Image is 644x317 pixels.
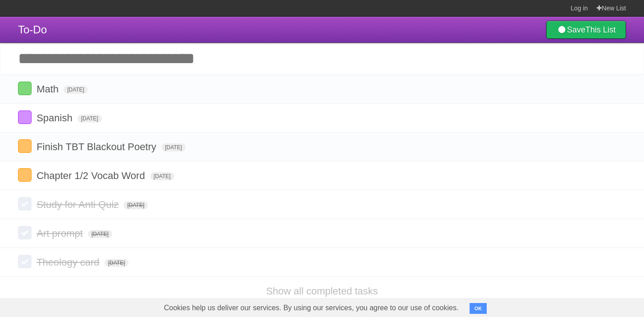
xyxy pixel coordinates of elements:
[18,255,32,268] label: Done
[64,86,88,94] span: [DATE]
[470,303,487,314] button: OK
[546,21,626,39] a: SaveThis List
[18,110,32,124] label: Done
[585,25,616,34] b: This List
[150,172,174,180] span: [DATE]
[18,82,32,95] label: Done
[37,228,85,239] span: Art prompt
[123,201,148,209] span: [DATE]
[18,226,32,239] label: Done
[18,23,47,36] span: To-Do
[18,197,32,211] label: Done
[161,143,186,152] span: [DATE]
[105,259,129,267] span: [DATE]
[37,257,101,268] span: Theology card
[155,299,468,317] span: Cookies help us deliver our services. By using our services, you agree to our use of cookies.
[78,115,102,123] span: [DATE]
[37,170,147,181] span: Chapter 1/2 Vocab Word
[18,139,32,153] label: Done
[266,285,378,297] a: Show all completed tasks
[88,230,112,238] span: [DATE]
[18,168,32,182] label: Done
[37,199,121,210] span: Study for Anti Quiz
[37,141,159,152] span: Finish TBT Blackout Poetry
[37,112,75,124] span: Spanish
[37,83,61,95] span: Math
